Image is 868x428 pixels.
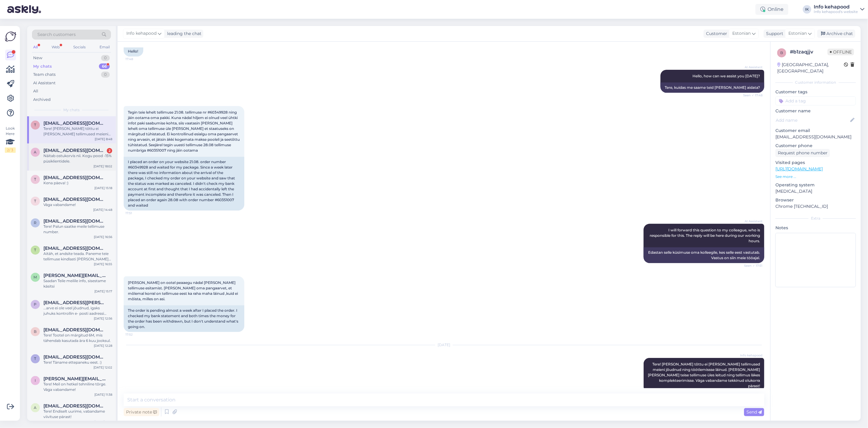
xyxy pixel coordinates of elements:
span: 17:51 [125,211,148,215]
div: Tere! Endiselt uurime, vabandame viivituse pärast! [43,409,112,420]
div: Aitäh, et andsite teada. Paneme teie tellimuse kindlasti [PERSON_NAME] niipea, kui see meie lattu... [43,251,112,262]
span: Estonian [788,30,807,37]
div: [DATE] 15:18 [94,186,112,190]
div: IK [803,5,811,14]
div: 2 / 3 [5,147,16,153]
div: Request phone number [775,149,830,157]
div: Socials [72,43,87,51]
div: [DATE] 16:56 [94,235,112,239]
div: Online [756,4,788,15]
span: t [34,356,36,361]
div: Look Here [5,126,16,153]
span: Tere! [PERSON_NAME] tõttu ei [PERSON_NAME] tellimused meieni jõudnud ning töötlemissse läinud. [P... [648,362,761,388]
div: 2 [107,148,112,153]
span: t [34,199,36,203]
div: [DATE] 8:48 [95,137,112,141]
span: tanel.ootsing@gmail.com [43,197,106,202]
div: 0 [101,55,110,61]
span: Seen ✓ 17:51 [740,263,762,268]
span: r [34,220,37,225]
div: Tere! Tootel on märgitud 6M, mis tähendab kasutada ära 6 kuu jooksul. [43,333,112,343]
div: [DATE] 12:02 [93,365,112,370]
div: Tere! Meil on hetkel tehniline tõrge. Väga vabandame! [43,381,112,392]
span: tanel.ootsing@gmail.com [43,175,106,180]
span: I will forward this question to my colleague, who is responsible for this. The reply will be here... [650,228,761,243]
span: tsaupille@gmail.com [43,121,106,126]
p: Operating system [775,182,856,188]
a: Info kehapoodInfo kehapood's website [814,5,864,14]
span: AI Assistant [740,219,762,224]
div: Tere, kuidas me saame teid [PERSON_NAME] aidata? [661,82,764,93]
span: marita.luhaaar@gmail.com [43,273,106,278]
span: b [781,50,783,55]
div: [DATE] 11:32 [94,420,112,424]
div: leading the chat [165,31,201,37]
div: AI Assistant [33,80,55,86]
span: My chats [63,107,80,113]
span: taiviko@gmail.com [43,246,106,251]
span: a [34,405,37,410]
div: # b1zaqjjv [790,48,828,56]
div: Tere! Täname ettepaneku eest. :) [43,360,112,365]
span: m [34,275,37,279]
div: [GEOGRAPHIC_DATA], [GEOGRAPHIC_DATA] [777,62,844,74]
span: 17:48 [125,57,148,61]
div: Archived [33,97,51,103]
div: All [32,43,39,51]
div: Team chats [33,72,55,78]
div: New [33,55,42,61]
div: My chats [33,63,52,69]
p: Browser [775,197,856,203]
span: Search customers [37,31,76,38]
div: The order is pending almost a week after I placed the order. I checked my bank statement and both... [124,305,244,332]
p: Customer email [775,127,856,134]
span: agneskandroo@gmail.com [43,403,106,409]
p: Customer tags [775,89,856,95]
span: Tegin teie lehelt tellimuse 21.08. tellimuse nr #60349928 ning jäin ootama oma pakki. Kuna nädal ... [128,110,241,153]
div: Extra [775,216,856,221]
span: ruubi55@gmail.com [43,218,106,224]
div: Näitab ostukorvis nii. Kogu pood -15% püsiklientidele. [43,153,112,164]
span: AI Assistant [740,65,762,69]
div: [DATE] 15:17 [94,289,112,294]
span: a [34,150,37,154]
span: 17:52 [125,332,148,337]
div: Edastan selle küsimuse oma kolleegile, kes selle eest vastutab. Vastus on siin meie tööajal. [644,247,764,263]
div: Archive chat [817,30,855,38]
div: [DATE] 11:38 [94,392,112,397]
div: Web [50,43,61,51]
div: [DATE] 12:56 [94,316,112,321]
span: t [34,248,36,252]
span: Info kehapood [126,30,157,37]
span: annelimusto@gmail.com [43,148,106,153]
span: Hello, how can we assist you [DATE]? [692,74,760,78]
p: Visited pages [775,159,856,166]
div: Tere! Palun saatke meile tellimuse number. [43,224,112,235]
span: t [34,177,36,182]
span: Send [746,409,762,415]
div: [DATE] 14:48 [93,208,112,212]
p: See more ... [775,174,856,179]
span: i [35,378,36,383]
p: [MEDICAL_DATA] [775,188,856,195]
div: All [33,88,38,94]
div: I placed an order on your website 21.08. order number #60349928 and waited for my package. Since ... [124,157,244,211]
div: [DATE] 12:28 [94,343,112,348]
span: Offline [828,49,854,55]
div: Hello! [124,46,143,56]
div: Info kehapood's website [814,9,858,14]
div: 66 [99,63,110,69]
span: [PERSON_NAME] on ootel peaaegu nädal [PERSON_NAME] tellimuse esitamist. [PERSON_NAME] oma pangaar... [128,280,239,301]
div: ...arve ei ole veel jõudnud, igaks juhuks kontrollin e- posti aadressi [EMAIL_ADDRESS][PERSON_NAM... [43,305,112,316]
div: Kena päeva! :) [43,180,112,186]
div: Tere! [PERSON_NAME] tõttu ei [PERSON_NAME] tellimused meieni jõudnud ning töötlemissse läinud. [P... [43,126,112,137]
a: [URL][DOMAIN_NAME] [775,166,823,172]
span: piret.parik@gmail.com [43,300,106,305]
div: Saadan Teile meilile info, sisestame käsitsi [43,278,112,289]
span: tuuli.kahar@gmail.com [43,354,106,360]
div: [DATE] [124,342,764,348]
p: Notes [775,225,856,231]
img: Askly Logo [5,31,16,42]
p: [EMAIL_ADDRESS][DOMAIN_NAME] [775,134,856,140]
div: Väga vabandame! [43,202,112,208]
